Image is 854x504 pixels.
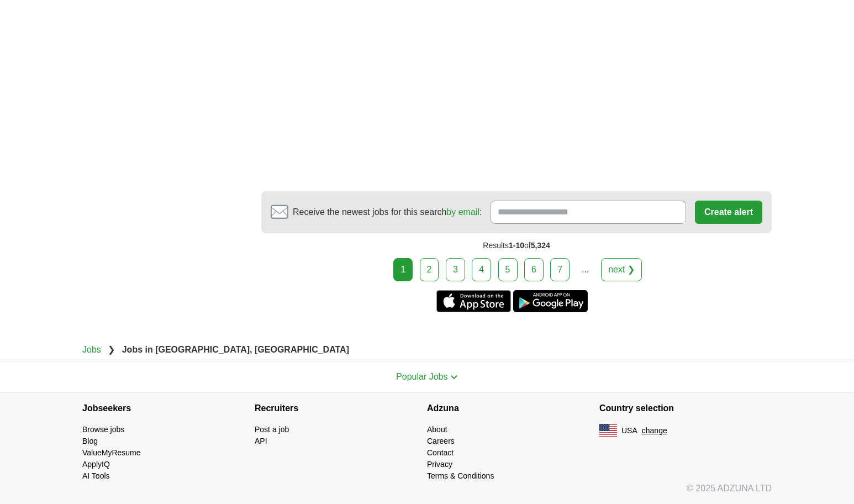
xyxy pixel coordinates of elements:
a: AI Tools [82,471,110,480]
div: © 2025 ADZUNA LTD [73,482,781,504]
a: 2 [420,258,439,281]
a: Contact [427,448,454,457]
button: change [642,425,667,437]
a: Blog [82,437,98,445]
a: ValueMyResume [82,448,141,457]
a: by email [446,207,479,217]
a: Browse jobs [82,425,124,434]
a: API [255,437,267,445]
a: About [427,425,447,434]
span: Receive the newest jobs for this search : [293,206,482,219]
h4: Country selection [599,393,772,424]
div: 1 [393,258,413,281]
strong: Jobs in [GEOGRAPHIC_DATA], [GEOGRAPHIC_DATA] [122,345,349,354]
span: 5,324 [531,241,550,250]
div: Results of [261,233,772,258]
a: Get the iPhone app [436,290,511,312]
a: Get the Android app [513,290,588,312]
a: Jobs [82,345,101,354]
a: Careers [427,437,455,445]
a: ApplyIQ [82,460,110,469]
span: Popular Jobs [396,372,447,381]
span: 1-10 [509,241,524,250]
img: US flag [599,424,617,437]
span: ❯ [108,345,115,354]
a: 5 [498,258,518,281]
div: ... [574,259,597,281]
a: next ❯ [601,258,642,281]
a: 7 [550,258,570,281]
a: Terms & Conditions [427,471,494,480]
a: 4 [472,258,491,281]
img: toggle icon [450,375,458,380]
a: Post a job [255,425,289,434]
span: USA [621,425,637,437]
a: 6 [524,258,544,281]
a: 3 [446,258,465,281]
a: Privacy [427,460,452,469]
button: Create alert [695,201,762,224]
